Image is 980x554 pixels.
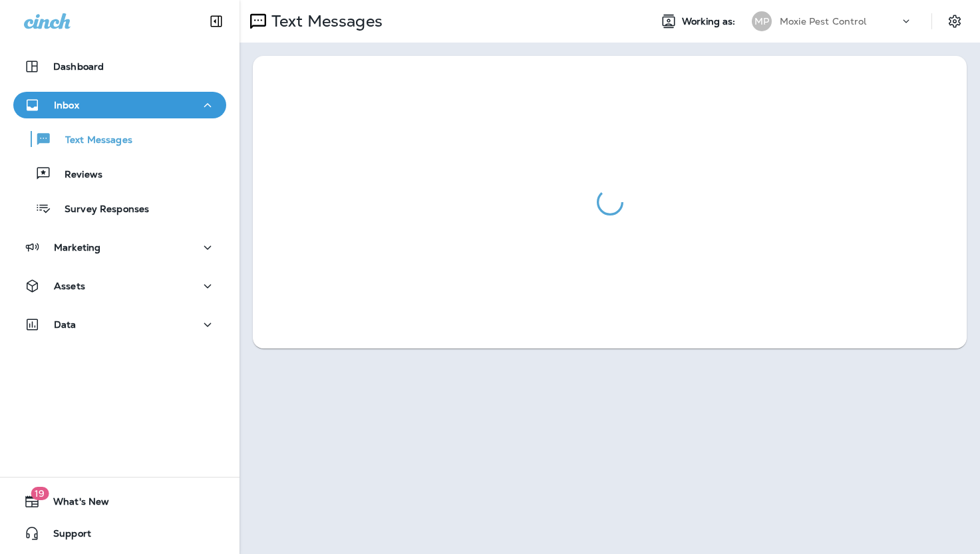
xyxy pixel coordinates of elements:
[13,92,226,118] button: Inbox
[13,311,226,338] button: Data
[54,281,85,291] p: Assets
[943,9,967,33] button: Settings
[266,11,383,31] p: Text Messages
[13,234,226,261] button: Marketing
[54,319,77,330] p: Data
[52,134,132,147] p: Text Messages
[40,496,109,512] span: What's New
[13,520,226,547] button: Support
[51,169,102,182] p: Reviews
[51,204,149,216] p: Survey Responses
[752,11,772,31] div: MP
[780,16,867,27] p: Moxie Pest Control
[13,273,226,299] button: Assets
[31,487,49,500] span: 19
[13,53,226,80] button: Dashboard
[54,242,100,253] p: Marketing
[682,16,738,27] span: Working as:
[53,61,104,72] p: Dashboard
[13,160,226,188] button: Reviews
[13,125,226,153] button: Text Messages
[40,528,91,544] span: Support
[13,488,226,515] button: 19What's New
[54,100,79,110] p: Inbox
[198,8,235,35] button: Collapse Sidebar
[13,194,226,222] button: Survey Responses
